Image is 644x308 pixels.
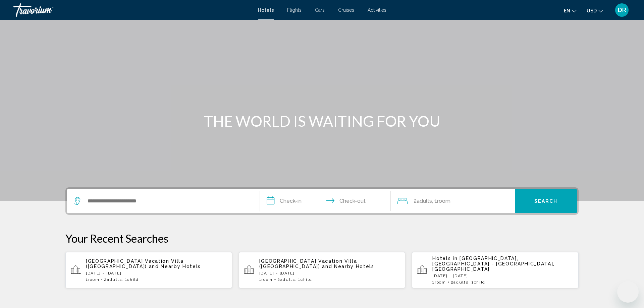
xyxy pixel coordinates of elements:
[301,277,312,282] span: Child
[261,277,273,282] span: Room
[453,280,468,285] span: Adults
[474,280,485,285] span: Child
[412,252,579,289] button: Hotels in [GEOGRAPHIC_DATA], [GEOGRAPHIC_DATA] - [GEOGRAPHIC_DATA], [GEOGRAPHIC_DATA][DATE] - [DA...
[469,280,485,285] span: , 1
[65,232,579,245] p: Your Recent Searches
[239,252,406,289] button: [GEOGRAPHIC_DATA] Vacation Villa ([GEOGRAPHIC_DATA]) and Nearby Hotels[DATE] - [DATE]1Room2Adults...
[86,271,227,275] p: [DATE] - [DATE]
[451,280,469,285] span: 2
[435,280,446,285] span: Room
[432,273,573,278] p: [DATE] - [DATE]
[67,189,577,213] div: Search widget
[432,196,450,206] span: , 1
[86,277,99,282] span: 1
[122,277,139,282] span: , 1
[260,189,391,213] button: Check in and out dates
[368,7,386,13] a: Activities
[259,277,273,282] span: 1
[432,280,446,285] span: 1
[196,112,448,130] h1: THE WORLD IS WAITING FOR YOU
[338,7,354,13] a: Cruises
[564,6,577,15] button: Change language
[295,277,312,282] span: , 1
[88,277,100,282] span: Room
[587,8,597,13] span: USD
[613,3,631,17] button: User Menu
[417,198,432,204] span: Adults
[107,277,122,282] span: Adults
[534,199,558,204] span: Search
[432,256,458,261] span: Hotels in
[414,196,432,206] span: 2
[259,271,400,275] p: [DATE] - [DATE]
[259,258,357,269] span: [GEOGRAPHIC_DATA] Vacation Villa ([GEOGRAPHIC_DATA])
[391,189,515,213] button: Travelers: 2 adults, 0 children
[618,7,626,13] span: DR
[258,7,274,13] a: Hotels
[127,277,139,282] span: Child
[432,256,555,272] span: [GEOGRAPHIC_DATA], [GEOGRAPHIC_DATA] - [GEOGRAPHIC_DATA], [GEOGRAPHIC_DATA]
[13,3,251,17] a: Travorium
[617,281,639,303] iframe: Button to launch messaging window
[515,189,577,213] button: Search
[86,258,184,269] span: [GEOGRAPHIC_DATA] Vacation Villa ([GEOGRAPHIC_DATA])
[104,277,122,282] span: 2
[437,198,450,204] span: Room
[280,277,295,282] span: Adults
[322,264,374,269] span: and Nearby Hotels
[587,6,603,15] button: Change currency
[277,277,295,282] span: 2
[315,7,325,13] a: Cars
[287,7,302,13] a: Flights
[149,264,201,269] span: and Nearby Hotels
[65,252,232,289] button: [GEOGRAPHIC_DATA] Vacation Villa ([GEOGRAPHIC_DATA]) and Nearby Hotels[DATE] - [DATE]1Room2Adults...
[564,8,570,13] span: en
